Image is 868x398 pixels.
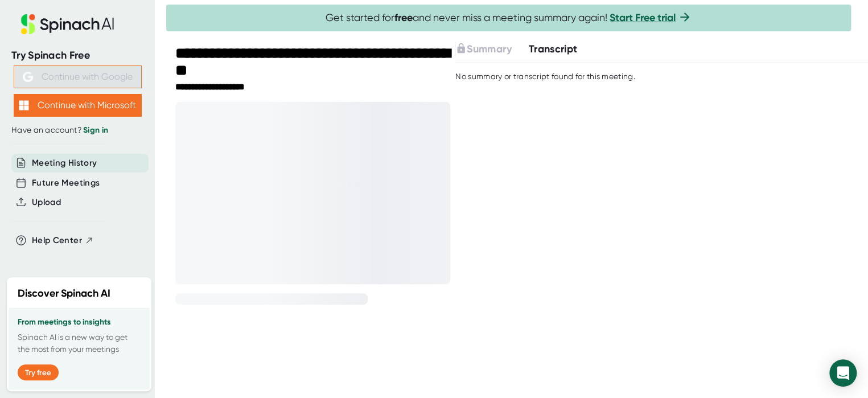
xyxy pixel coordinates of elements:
p: Spinach AI is a new way to get the most from your meetings [18,331,141,355]
b: free [394,11,413,24]
div: Have an account? [11,125,143,136]
button: Help Center [32,234,94,247]
button: Continue with Microsoft [14,94,142,117]
button: Meeting History [32,157,97,170]
img: Aehbyd4JwY73AAAAAElFTkSuQmCC [23,72,33,82]
a: Start Free trial [610,11,676,24]
div: Open Intercom Messenger [829,359,857,387]
span: Transcript [529,43,578,55]
div: Try Spinach Free [11,49,143,62]
div: Upgrade to access [455,42,528,57]
span: Help Center [32,234,82,247]
button: Summary [455,42,511,57]
span: Summary [467,43,511,55]
span: Get started for and never miss a meeting summary again! [326,11,692,24]
a: Sign in [83,125,108,135]
h3: From meetings to insights [18,318,141,327]
button: Transcript [529,42,578,57]
h2: Discover Spinach AI [18,286,110,301]
button: Upload [32,196,61,209]
button: Continue with Google [14,65,142,88]
button: Try free [18,364,59,380]
button: Future Meetings [32,177,100,190]
div: No summary or transcript found for this meeting. [455,72,635,82]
